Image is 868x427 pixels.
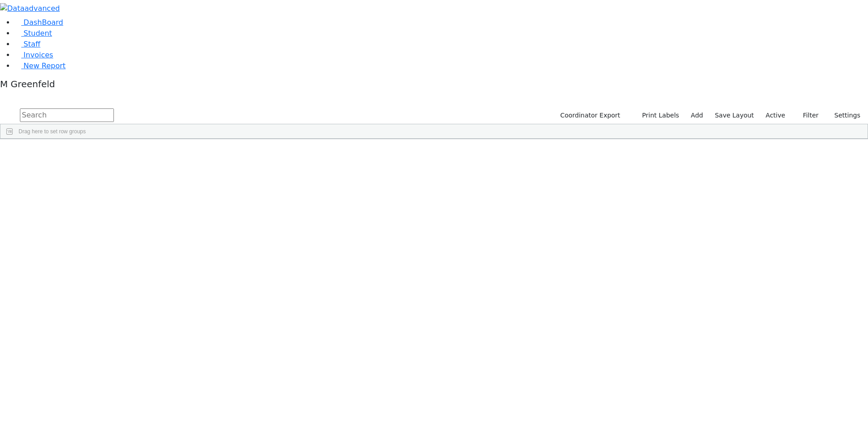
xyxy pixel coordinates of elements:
span: Staff [24,40,40,48]
span: DashBoard [24,18,63,27]
label: Active [762,108,789,122]
span: New Report [24,61,66,70]
button: Print Labels [632,108,683,122]
a: Student [14,29,52,38]
a: Add [687,108,707,122]
span: Student [24,29,52,38]
button: Settings [823,108,864,122]
a: Invoices [14,51,53,59]
span: Invoices [24,51,53,59]
span: Drag here to set row groups [19,128,86,135]
button: Save Layout [711,108,758,122]
input: Search [20,108,114,122]
a: DashBoard [14,18,63,27]
a: New Report [14,61,66,70]
button: Coordinator Export [554,108,624,122]
button: Filter [791,108,823,122]
a: Staff [14,40,40,48]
